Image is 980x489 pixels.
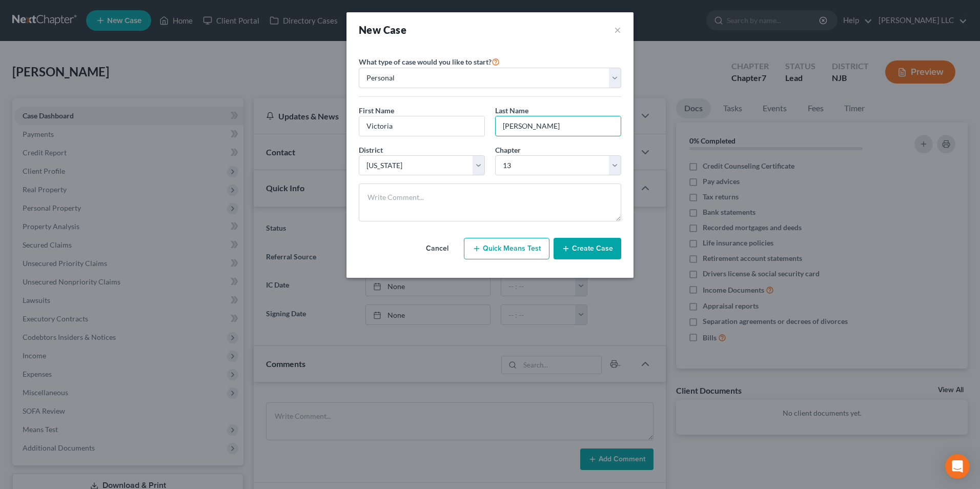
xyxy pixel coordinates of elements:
[359,106,394,115] span: First Name
[495,106,528,115] span: Last Name
[614,23,621,37] button: ×
[496,116,621,136] input: Enter Last Name
[359,24,406,36] strong: New Case
[464,238,549,259] button: Quick Means Test
[359,116,484,136] input: Enter First Name
[359,55,500,68] label: What type of case would you like to start?
[554,238,621,259] button: Create Case
[415,238,460,259] button: Cancel
[359,146,383,154] span: District
[945,454,970,479] div: Open Intercom Messenger
[495,146,521,154] span: Chapter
